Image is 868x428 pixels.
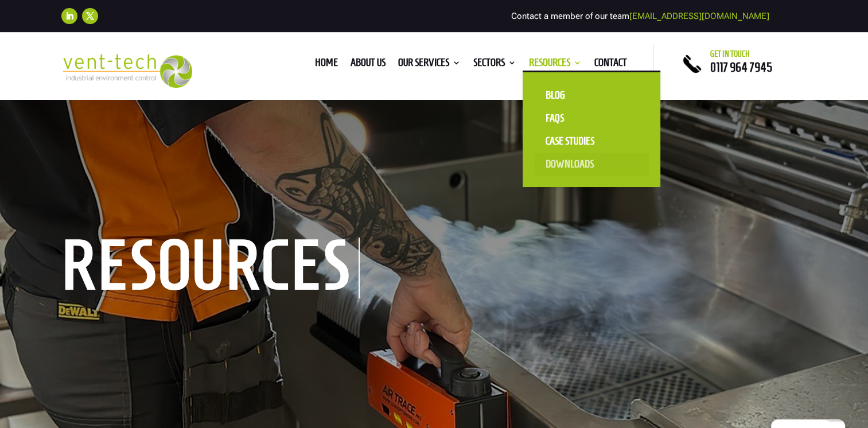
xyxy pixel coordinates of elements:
[529,59,582,71] a: Resources
[629,11,769,21] a: [EMAIL_ADDRESS][DOMAIN_NAME]
[61,54,193,88] img: 2023-09-27T08_35_16.549ZVENT-TECH---Clear-background
[534,84,649,107] a: Blog
[61,238,360,298] h1: Resources
[594,59,627,71] a: Contact
[61,8,77,24] a: Follow on LinkedIn
[710,49,750,59] span: Get in touch
[534,107,649,130] a: FAQS
[351,59,386,71] a: About us
[511,11,769,21] span: Contact a member of our team
[534,153,649,176] a: Downloads
[534,130,649,153] a: Case Studies
[710,60,772,74] a: 0117 964 7945
[315,59,338,71] a: Home
[82,8,98,24] a: Follow on X
[398,59,461,71] a: Our Services
[473,59,516,71] a: Sectors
